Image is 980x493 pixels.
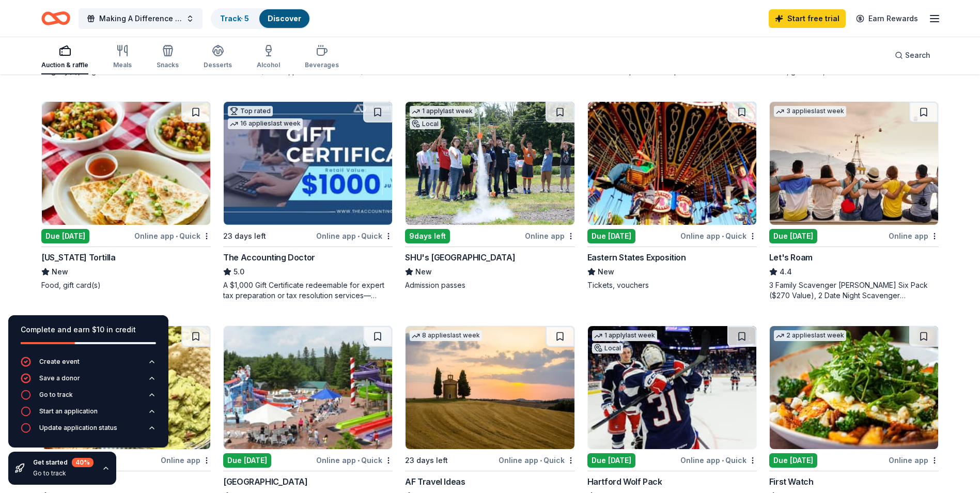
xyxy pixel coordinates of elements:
[223,101,393,301] a: Image for The Accounting DoctorTop rated16 applieslast week23 days leftOnline app•QuickThe Accoun...
[39,424,117,432] div: Update application status
[41,40,88,74] button: Auction & raffle
[223,475,307,488] div: [GEOGRAPHIC_DATA]
[405,229,450,243] div: 9 days left
[405,475,465,488] div: AF Travel Ideas
[770,326,938,449] img: Image for First Watch
[257,61,280,69] div: Alcohol
[850,9,924,28] a: Earn Rewards
[405,251,515,264] div: SHU's [GEOGRAPHIC_DATA]
[41,6,70,30] a: Home
[268,14,301,23] a: Discover
[905,49,930,61] span: Search
[598,266,614,278] span: New
[722,232,724,240] span: •
[316,229,393,242] div: Online app Quick
[722,456,724,465] span: •
[21,373,156,390] button: Save a donor
[889,229,939,242] div: Online app
[587,229,635,243] div: Due [DATE]
[204,40,232,74] button: Desserts
[357,456,360,465] span: •
[588,326,756,449] img: Image for Hartford Wolf Pack
[228,118,303,129] div: 16 applies last week
[769,229,817,243] div: Due [DATE]
[223,251,315,264] div: The Accounting Doctor
[588,102,756,225] img: Image for Eastern States Exposition
[305,40,339,74] button: Beverages
[113,61,132,69] div: Meals
[223,453,271,468] div: Due [DATE]
[357,232,360,240] span: •
[305,61,339,69] div: Beverages
[39,358,80,366] div: Create event
[774,106,846,117] div: 3 applies last week
[39,407,98,415] div: Start an application
[33,469,94,477] div: Go to track
[79,8,203,29] button: Making A Difference Gala
[224,326,392,449] img: Image for Santa's Village
[406,102,574,225] img: Image for SHU's Discovery Science Center & Planetarium
[72,458,94,467] div: 40 %
[499,454,575,467] div: Online app Quick
[587,280,757,290] div: Tickets, vouchers
[415,266,432,278] span: New
[410,119,441,129] div: Local
[587,453,635,468] div: Due [DATE]
[21,357,156,373] button: Create event
[886,45,939,66] button: Search
[405,101,574,290] a: Image for SHU's Discovery Science Center & Planetarium1 applylast weekLocal9days leftOnline appSH...
[42,102,210,225] img: Image for California Tortilla
[769,9,846,28] a: Start free trial
[39,374,80,382] div: Save a donor
[769,280,939,301] div: 3 Family Scavenger [PERSON_NAME] Six Pack ($270 Value), 2 Date Night Scavenger [PERSON_NAME] Two ...
[41,101,211,290] a: Image for California TortillaDue [DATE]Online app•Quick[US_STATE] TortillaNewFood, gift card(s)
[161,454,211,467] div: Online app
[33,458,94,467] div: Get started
[52,266,68,278] span: New
[113,40,132,74] button: Meals
[525,229,575,242] div: Online app
[257,40,280,74] button: Alcohol
[405,454,448,467] div: 23 days left
[406,326,574,449] img: Image for AF Travel Ideas
[587,475,662,488] div: Hartford Wolf Pack
[134,229,211,242] div: Online app Quick
[204,61,232,69] div: Desserts
[223,230,266,242] div: 23 days left
[592,330,657,341] div: 1 apply last week
[176,232,178,240] span: •
[157,40,179,74] button: Snacks
[410,330,482,341] div: 8 applies last week
[224,102,392,225] img: Image for The Accounting Doctor
[769,101,939,301] a: Image for Let's Roam3 applieslast weekDue [DATE]Online appLet's Roam4.43 Family Scavenger [PERSON...
[769,251,813,264] div: Let's Roam
[540,456,542,465] span: •
[410,106,475,117] div: 1 apply last week
[21,406,156,423] button: Start an application
[223,280,393,301] div: A $1,000 Gift Certificate redeemable for expert tax preparation or tax resolution services—recipi...
[769,453,817,468] div: Due [DATE]
[228,106,273,116] div: Top rated
[770,102,938,225] img: Image for Let's Roam
[41,229,89,243] div: Due [DATE]
[889,454,939,467] div: Online app
[41,280,211,290] div: Food, gift card(s)
[769,475,814,488] div: First Watch
[780,266,792,278] span: 4.4
[680,454,757,467] div: Online app Quick
[587,251,686,264] div: Eastern States Exposition
[405,280,574,290] div: Admission passes
[592,343,623,353] div: Local
[234,266,244,278] span: 5.0
[220,14,249,23] a: Track· 5
[41,251,115,264] div: [US_STATE] Tortilla
[21,323,156,336] div: Complete and earn $10 in credit
[680,229,757,242] div: Online app Quick
[21,423,156,439] button: Update application status
[157,61,179,69] div: Snacks
[41,61,88,69] div: Auction & raffle
[774,330,846,341] div: 2 applies last week
[211,8,310,29] button: Track· 5Discover
[21,390,156,406] button: Go to track
[39,391,73,399] div: Go to track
